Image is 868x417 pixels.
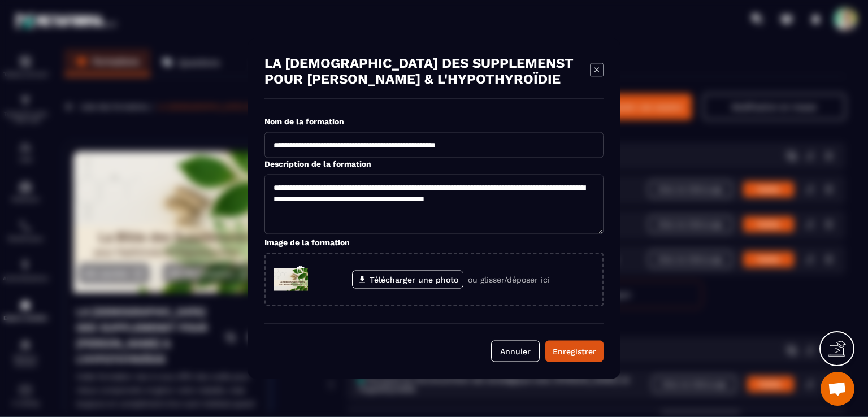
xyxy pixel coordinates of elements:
[491,341,540,362] button: Annuler
[352,271,463,289] label: Télécharger une photo
[264,55,590,87] p: LA [DEMOGRAPHIC_DATA] DES SUPPLEMENST POUR [PERSON_NAME] & L'HYPOTHYROÏDIE
[264,159,371,168] label: Description de la formation
[821,372,854,406] a: Ouvrir le chat
[545,341,604,362] button: Enregistrer
[264,238,350,247] label: Image de la formation
[553,346,596,357] div: Enregistrer
[468,275,550,284] p: ou glisser/déposer ici
[264,117,344,126] label: Nom de la formation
